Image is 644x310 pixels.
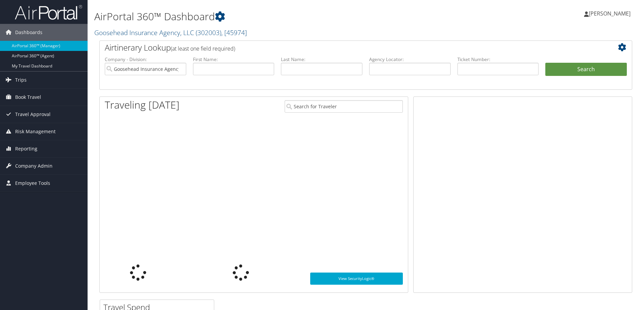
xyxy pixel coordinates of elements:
[545,63,627,76] button: Search
[94,9,456,24] h1: AirPortal 360™ Dashboard
[193,56,275,63] label: First Name:
[15,158,53,174] span: Company Admin
[105,98,180,112] h1: Traveling [DATE]
[369,56,451,63] label: Agency Locator:
[105,56,186,63] label: Company - Division:
[15,175,50,192] span: Employee Tools
[285,100,403,113] input: Search for Traveler
[589,10,631,17] span: [PERSON_NAME]
[457,56,539,63] label: Ticket Number:
[105,42,582,53] h2: Airtinerary Lookup
[94,28,247,37] a: Goosehead Insurance Agency, LLC
[310,273,403,285] a: View SecurityLogic®
[15,24,42,41] span: Dashboards
[15,4,82,20] img: airportal-logo.png
[281,56,362,63] label: Last Name:
[171,45,235,52] span: (at least one field required)
[15,72,27,88] span: Trips
[15,106,51,123] span: Travel Approval
[196,28,221,37] span: ( 302003 )
[15,140,37,157] span: Reporting
[221,28,247,37] span: , [ 45974 ]
[15,123,56,140] span: Risk Management
[15,89,41,106] span: Book Travel
[584,3,637,24] a: [PERSON_NAME]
